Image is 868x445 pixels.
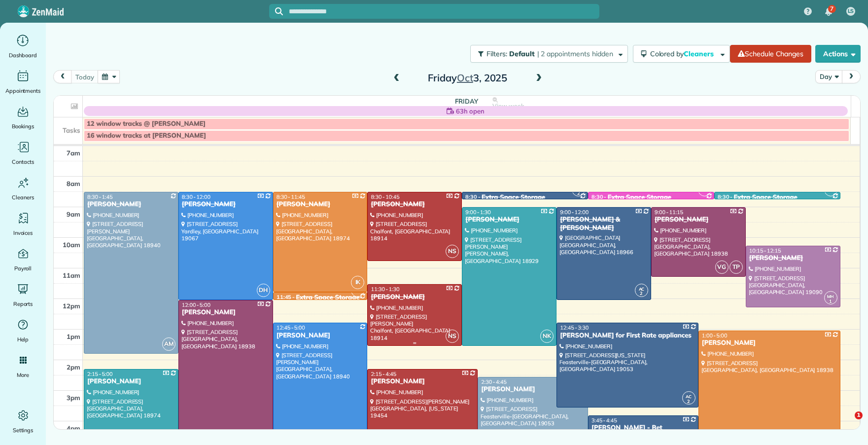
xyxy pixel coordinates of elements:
[371,193,399,200] span: 8:30 - 10:45
[63,302,80,310] span: 12pm
[370,293,459,301] div: [PERSON_NAME]
[686,394,692,399] span: AC
[482,193,545,202] div: Extra Space Storage
[842,70,861,83] button: next
[481,378,507,385] span: 2:30 - 4:45
[572,189,585,198] small: 2
[848,7,854,15] span: LS
[5,86,41,96] span: Appointments
[4,33,42,60] a: Dashboard
[87,193,113,200] span: 8:30 - 1:45
[182,301,210,308] span: 12:00 - 5:00
[12,121,35,131] span: Bookings
[275,7,283,15] svg: Focus search
[12,157,34,167] span: Contacts
[67,424,80,432] span: 4pm
[371,371,396,377] span: 2:15 - 4:45
[650,49,717,58] span: Colored by
[855,411,863,419] span: 1
[370,377,475,386] div: [PERSON_NAME]
[591,417,617,424] span: 3:45 - 4:45
[63,241,80,249] span: 10am
[560,324,589,331] span: 12:45 - 3:30
[734,193,798,202] div: Extra Space Storage
[470,45,627,63] button: Filters: Default | 2 appointments hidden
[277,193,305,200] span: 8:30 - 11:45
[834,411,858,435] iframe: Intercom live chat
[17,334,29,344] span: Help
[608,193,671,202] div: Extra Space Storage
[9,50,37,60] span: Dashboard
[815,45,861,63] button: Actions
[729,260,743,274] span: TP
[4,139,42,167] a: Contacts
[465,209,491,216] span: 9:00 - 1:30
[276,200,365,209] div: [PERSON_NAME]
[509,49,535,58] span: Default
[181,200,270,209] div: [PERSON_NAME]
[457,72,473,84] span: Oct
[4,246,42,273] a: Payroll
[559,216,648,232] div: [PERSON_NAME] & [PERSON_NAME]
[67,180,80,187] span: 8am
[684,49,715,58] span: Cleaners
[655,209,683,216] span: 9:00 - 11:15
[830,5,833,13] span: 7
[455,97,478,105] span: Friday
[481,385,585,394] div: [PERSON_NAME]
[87,371,113,377] span: 2:15 - 5:00
[87,377,175,386] div: [PERSON_NAME]
[67,149,80,157] span: 7am
[4,408,42,435] a: Settings
[486,49,507,58] span: Filters:
[63,271,80,279] span: 11am
[67,333,80,340] span: 1pm
[465,216,554,224] div: [PERSON_NAME]
[4,281,42,309] a: Reports
[560,209,589,216] span: 9:00 - 12:00
[633,45,730,63] button: Colored byCleaners
[492,102,524,110] span: View week
[182,193,210,200] span: 8:30 - 12:00
[87,200,175,209] div: [PERSON_NAME]
[181,308,270,317] div: [PERSON_NAME]
[4,104,42,131] a: Bookings
[537,49,613,58] span: | 2 appointments hidden
[257,284,270,297] span: DH
[87,120,206,128] span: 12 window tracks @ [PERSON_NAME]
[639,286,645,292] span: AC
[749,247,781,254] span: 10:15 - 12:15
[730,45,811,63] a: Schedule Changes
[825,297,837,306] small: 1
[296,294,359,302] div: Extra Space Storage
[13,299,33,309] span: Reports
[559,332,695,340] div: [PERSON_NAME] for First Rate appliances
[71,70,98,83] button: today
[13,425,34,435] span: Settings
[14,263,32,273] span: Payroll
[162,337,175,351] span: AM
[269,7,283,15] button: Focus search
[591,424,695,441] div: [PERSON_NAME] - Bet Investments
[67,363,80,371] span: 2pm
[446,330,459,343] span: NS
[456,106,485,116] span: 63h open
[4,210,42,238] a: Invoices
[702,332,728,339] span: 1:00 - 5:00
[67,394,80,402] span: 3pm
[4,317,42,344] a: Help
[87,132,206,140] span: 16 window tracks at [PERSON_NAME]
[683,397,695,407] small: 2
[701,339,837,347] div: [PERSON_NAME]
[13,228,33,238] span: Invoices
[635,289,648,298] small: 2
[465,45,627,63] a: Filters: Default | 2 appointments hidden
[4,175,42,202] a: Cleaners
[715,260,729,274] span: VG
[371,286,399,293] span: 11:30 - 1:30
[446,245,459,258] span: NS
[276,332,365,340] div: [PERSON_NAME]
[12,192,34,202] span: Cleaners
[827,294,834,299] span: MH
[277,324,305,331] span: 12:45 - 5:00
